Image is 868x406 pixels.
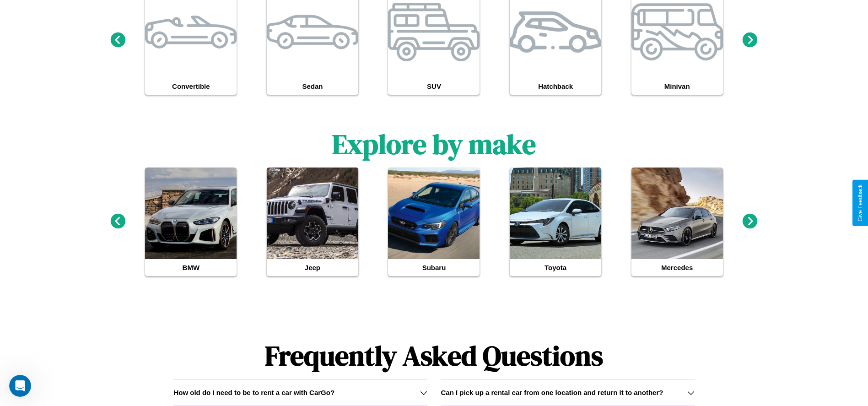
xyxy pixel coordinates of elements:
[631,78,723,95] h4: Minivan
[9,375,31,397] iframe: Intercom live chat
[267,259,358,276] h4: Jeep
[173,332,694,379] h1: Frequently Asked Questions
[857,184,863,222] div: Give Feedback
[510,259,601,276] h4: Toyota
[173,389,334,396] h3: How old do I need to be to rent a car with CarGo?
[441,389,663,396] h3: Can I pick up a rental car from one location and return it to another?
[631,259,723,276] h4: Mercedes
[145,78,237,95] h4: Convertible
[388,78,480,95] h4: SUV
[510,78,601,95] h4: Hatchback
[267,78,358,95] h4: Sedan
[332,125,536,163] h1: Explore by make
[145,259,237,276] h4: BMW
[388,259,480,276] h4: Subaru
